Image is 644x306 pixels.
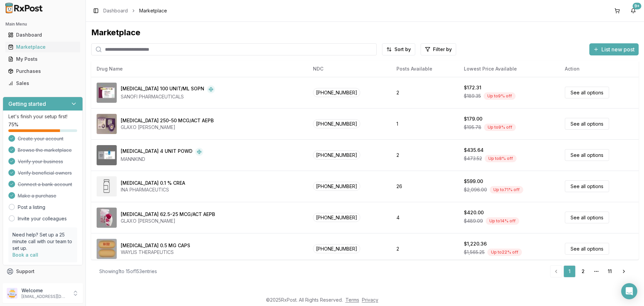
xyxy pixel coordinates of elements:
th: Lowest Price Available [459,61,559,77]
button: Support [3,265,83,277]
div: [MEDICAL_DATA] 4 UNIT POWD [121,148,193,156]
span: $195.78 [464,124,481,131]
button: Feedback [3,277,83,290]
p: Welcome [21,287,68,294]
span: Filter by [433,46,452,53]
button: Dashboard [3,30,83,40]
button: 9+ [628,5,639,16]
a: Go to next page [617,265,631,277]
img: Admelog SoloStar 100 UNIT/ML SOPN [97,83,117,103]
th: Posts Available [391,61,458,77]
a: See all options [565,212,609,223]
nav: pagination [550,265,631,277]
div: $420.00 [464,209,484,216]
div: GLAXO [PERSON_NAME] [121,124,214,131]
div: 9+ [633,3,641,9]
img: User avatar [7,288,17,299]
h2: Main Menu [5,21,80,27]
div: Open Intercom Messenger [621,283,637,299]
button: My Posts [3,54,83,64]
a: See all options [565,149,609,161]
a: Post a listing [18,204,45,211]
button: Sales [3,78,83,89]
a: Terms [345,297,359,303]
div: $172.31 [464,84,481,91]
div: Sales [8,80,77,87]
td: 1 [391,108,458,139]
div: Up to 8 % off [485,155,517,162]
img: RxPost Logo [3,3,46,13]
span: Feedback [16,280,39,287]
a: Sales [5,77,80,89]
span: Make a purchase [18,192,56,199]
th: NDC [308,61,391,77]
span: $2,096.00 [464,186,487,193]
td: 26 [391,171,458,202]
img: Afrezza 4 UNIT POWD [97,145,117,165]
div: Marketplace [8,44,77,50]
a: Dashboard [103,7,128,14]
button: List new post [589,43,639,55]
td: 2 [391,77,458,108]
span: Sort by [394,46,411,53]
td: 2 [391,139,458,171]
span: Marketplace [139,7,167,14]
div: $599.00 [464,178,483,185]
span: [PHONE_NUMBER] [313,182,360,191]
div: Marketplace [91,27,639,38]
div: Up to 9 % off [484,92,516,100]
span: Connect a bank account [18,181,72,188]
button: Filter by [421,43,456,55]
a: See all options [565,243,609,255]
div: [MEDICAL_DATA] 0.5 MG CAPS [121,242,190,249]
a: Privacy [362,297,378,303]
div: $1,220.36 [464,241,487,247]
div: Purchases [8,68,77,75]
button: Marketplace [3,42,83,52]
span: $1,565.25 [464,249,485,256]
a: See all options [565,180,609,192]
td: 4 [391,202,458,233]
div: Up to 22 % off [487,249,522,256]
a: See all options [565,118,609,130]
div: Showing 1 to 15 of 153 entries [99,268,157,275]
p: Need help? Set up a 25 minute call with our team to set up. [12,231,73,252]
nav: breadcrumb [103,7,167,14]
p: [EMAIL_ADDRESS][DOMAIN_NAME] [21,294,68,299]
span: Create your account [18,135,63,142]
span: [PHONE_NUMBER] [313,119,360,128]
span: Browse the marketplace [18,147,72,154]
a: List new post [589,47,639,53]
span: Verify your business [18,158,63,165]
div: INA PHARMACEUTICS [121,186,185,193]
div: GLAXO [PERSON_NAME] [121,218,215,224]
span: [PHONE_NUMBER] [313,244,360,253]
img: Advair Diskus 250-50 MCG/ACT AEPB [97,114,117,134]
div: MANNKIND [121,156,203,163]
span: Verify beneficial owners [18,170,72,176]
a: 1 [563,265,576,277]
button: Sort by [382,43,415,55]
div: WAYLIS THERAPEUTICS [121,249,190,256]
img: Amcinonide 0.1 % CREA [97,176,117,196]
div: $179.00 [464,116,482,122]
a: 2 [577,265,589,277]
span: List new post [601,45,635,53]
div: [MEDICAL_DATA] 0.1 % CREA [121,180,185,186]
a: Book a call [12,252,38,258]
a: Marketplace [5,41,80,53]
a: Dashboard [5,29,80,41]
span: [PHONE_NUMBER] [313,213,360,222]
p: Let's finish your setup first! [8,113,77,120]
div: Dashboard [8,32,77,38]
span: $473.52 [464,155,482,162]
th: Drug Name [91,61,308,77]
a: 11 [604,265,616,277]
h3: Getting started [8,100,46,108]
div: Up to 71 % off [490,186,523,193]
th: Action [559,61,639,77]
img: Anoro Ellipta 62.5-25 MCG/ACT AEPB [97,208,117,228]
a: Purchases [5,65,80,77]
a: See all options [565,87,609,98]
div: SANOFI PHARMACEUTICALS [121,93,215,100]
